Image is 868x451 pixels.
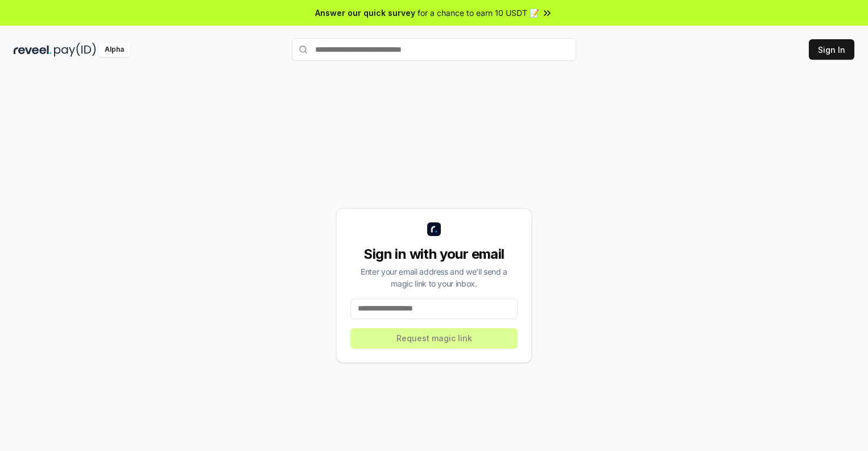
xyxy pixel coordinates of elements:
[427,222,441,236] img: logo_small
[809,39,854,60] button: Sign In
[315,7,415,19] span: Answer our quick survey
[350,245,518,263] div: Sign in with your email
[350,266,518,289] div: Enter your email address and we’ll send a magic link to your inbox.
[98,43,130,57] div: Alpha
[14,43,52,57] img: reveel_dark
[54,43,96,57] img: pay_id
[418,7,539,19] span: for a chance to earn 10 USDT 📝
